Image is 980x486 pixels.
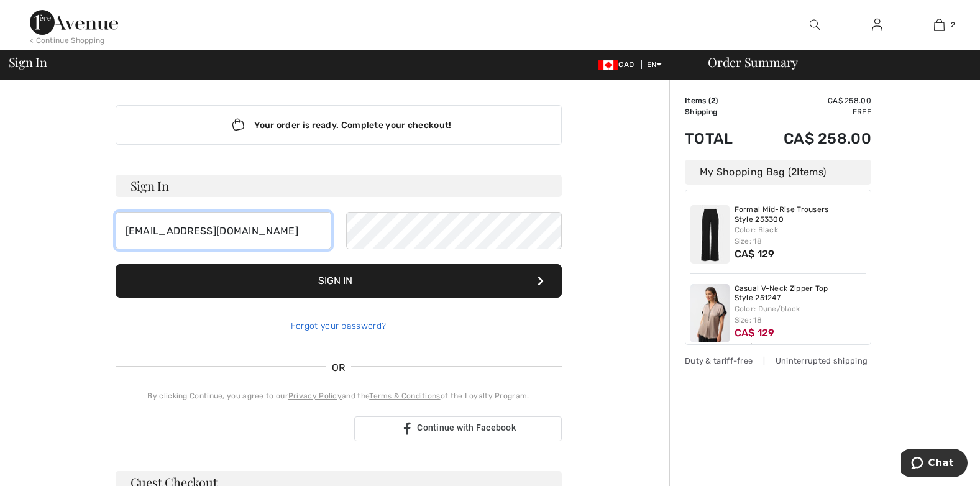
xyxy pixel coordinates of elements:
[369,392,440,400] a: Terms & Conditions
[951,19,955,30] span: 2
[291,321,386,331] a: Forgot your password?
[116,212,331,249] input: E-mail
[685,106,751,117] td: Shipping
[735,224,866,247] div: Color: Black Size: 18
[116,175,562,197] h3: Sign In
[735,284,866,303] a: Casual V-Neck Zipper Top Style 251247
[690,205,730,264] img: Formal Mid-Rise Trousers Style 253300
[598,60,618,70] img: Canadian Dollar
[872,17,882,32] img: My Info
[751,106,871,117] td: Free
[862,17,892,33] a: Sign In
[934,17,945,32] img: My Bag
[685,95,751,106] td: Items ( )
[685,117,751,160] td: Total
[690,284,730,342] img: Casual V-Neck Zipper Top Style 251247
[30,10,118,35] img: 1ère Avenue
[417,423,516,433] span: Continue with Facebook
[109,415,350,442] iframe: Sign in with Google Button
[288,392,342,400] a: Privacy Policy
[326,360,352,375] span: OR
[901,449,968,480] iframe: Opens a widget where you can chat to one of our agents
[735,342,774,354] s: CA$ 199
[9,56,47,68] span: Sign In
[751,95,871,106] td: CA$ 258.00
[735,303,866,326] div: Color: Dune/black Size: 18
[735,327,775,339] span: CA$ 129
[711,96,715,105] span: 2
[735,248,775,260] span: CA$ 129
[116,105,562,145] div: Your order is ready. Complete your checkout!
[735,205,866,224] a: Formal Mid-Rise Trousers Style 253300
[30,35,105,46] div: < Continue Shopping
[685,355,871,367] div: Duty & tariff-free | Uninterrupted shipping
[116,390,562,401] div: By clicking Continue, you agree to our and the of the Loyalty Program.
[647,60,662,69] span: EN
[751,117,871,160] td: CA$ 258.00
[116,264,562,298] button: Sign In
[810,17,820,32] img: search the website
[791,166,797,178] span: 2
[693,56,973,68] div: Order Summary
[354,416,562,441] a: Continue with Facebook
[685,160,871,185] div: My Shopping Bag ( Items)
[598,60,639,69] span: CAD
[909,17,969,32] a: 2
